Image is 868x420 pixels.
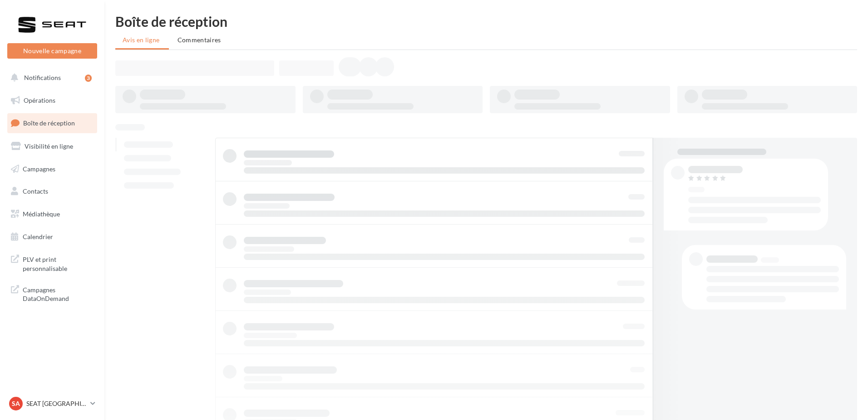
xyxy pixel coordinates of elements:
[24,74,61,81] span: Notifications
[23,187,48,195] span: Contacts
[12,399,20,408] span: SA
[24,96,55,104] span: Opérations
[5,280,99,307] a: Campagnes DataOnDemand
[5,137,99,156] a: Visibilité en ligne
[5,227,99,246] a: Calendrier
[7,43,97,59] button: Nouvelle campagne
[26,399,87,408] p: SEAT [GEOGRAPHIC_DATA]
[115,15,857,28] div: Boîte de réception
[178,36,221,44] span: Commentaires
[7,395,97,412] a: SA SEAT [GEOGRAPHIC_DATA]
[5,68,95,87] button: Notifications 3
[5,182,99,201] a: Contacts
[85,75,92,82] div: 3
[23,284,94,303] span: Campagnes DataOnDemand
[23,233,53,240] span: Calendrier
[23,165,55,172] span: Campagnes
[5,91,99,110] a: Opérations
[5,160,99,179] a: Campagnes
[23,119,75,127] span: Boîte de réception
[5,250,99,276] a: PLV et print personnalisable
[23,253,94,273] span: PLV et print personnalisable
[23,210,60,218] span: Médiathèque
[25,142,73,150] span: Visibilité en ligne
[5,113,99,133] a: Boîte de réception
[5,205,99,224] a: Médiathèque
